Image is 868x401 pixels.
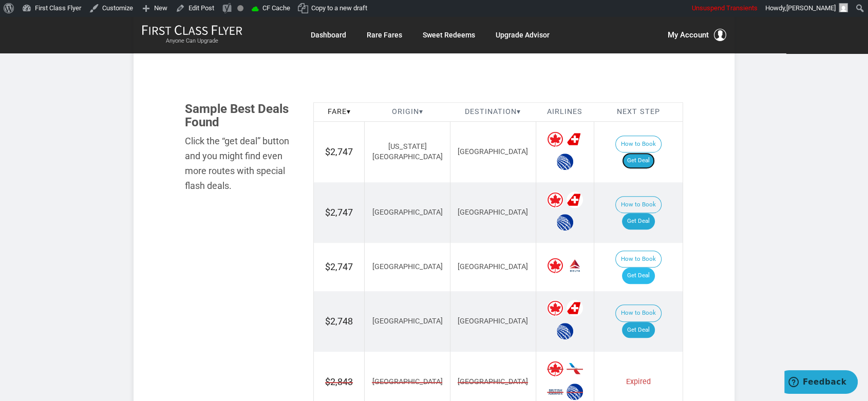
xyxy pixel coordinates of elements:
[372,377,442,388] span: [GEOGRAPHIC_DATA]
[372,142,442,162] span: [US_STATE][GEOGRAPHIC_DATA]
[567,257,583,274] span: Delta Airlines
[365,102,450,122] th: Origin
[458,317,528,326] span: [GEOGRAPHIC_DATA]
[423,26,475,44] a: Sweet Redeems
[622,322,655,338] a: Get Deal
[547,131,563,147] span: Air Canada
[325,207,353,218] span: $2,747
[557,214,573,231] span: United
[547,192,563,208] span: Air Canada
[458,262,528,271] span: [GEOGRAPHIC_DATA]
[185,134,298,193] div: Click the “get deal” button and you might find even more routes with special flash deals.
[668,29,726,41] button: My Account
[547,384,563,400] span: British Airways
[786,4,836,12] span: [PERSON_NAME]
[142,25,242,45] a: First Class FlyerAnyone Can Upgrade
[142,25,242,35] img: First Class Flyer
[458,377,528,388] span: [GEOGRAPHIC_DATA]
[557,154,573,170] span: United
[347,107,351,116] span: ▾
[458,147,528,156] span: [GEOGRAPHIC_DATA]
[419,107,423,116] span: ▾
[450,102,536,122] th: Destination
[372,262,442,271] span: [GEOGRAPHIC_DATA]
[372,317,442,326] span: [GEOGRAPHIC_DATA]
[547,300,563,316] span: Air Canada
[311,26,346,44] a: Dashboard
[325,375,353,389] span: $2,843
[594,102,683,122] th: Next Step
[547,257,563,274] span: Air Canada
[626,377,651,386] span: Expired
[567,192,583,208] span: Swiss
[185,102,298,129] h3: Sample Best Deals Found
[567,300,583,316] span: Swiss
[367,26,402,44] a: Rare Fares
[622,268,655,284] a: Get Deal
[567,131,583,147] span: Swiss
[372,208,442,217] span: [GEOGRAPHIC_DATA]
[567,360,583,377] span: American Airlines
[536,102,594,122] th: Airlines
[567,384,583,400] span: United
[325,316,353,327] span: $2,748
[615,196,662,214] button: How to Book
[615,136,662,153] button: How to Book
[517,107,521,116] span: ▾
[784,370,858,396] iframe: Opens a widget where you can find more information
[615,304,662,322] button: How to Book
[622,152,655,169] a: Get Deal
[314,102,365,122] th: Fare
[692,4,758,12] span: Unsuspend Transients
[325,146,353,157] span: $2,747
[622,213,655,230] a: Get Deal
[668,29,709,41] span: My Account
[142,37,242,45] small: Anyone Can Upgrade
[325,261,353,272] span: $2,747
[547,360,563,377] span: Air Canada
[496,26,550,44] a: Upgrade Advisor
[557,323,573,339] span: United
[458,208,528,217] span: [GEOGRAPHIC_DATA]
[615,251,662,268] button: How to Book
